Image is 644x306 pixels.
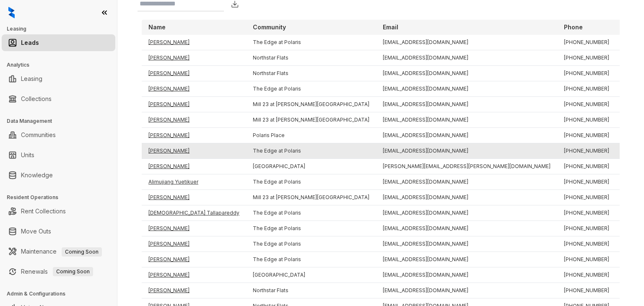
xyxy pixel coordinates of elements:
[2,34,115,51] li: Leads
[21,263,93,280] a: RenewalsComing Soon
[557,66,616,81] td: [PHONE_NUMBER]
[142,283,246,298] td: [PERSON_NAME]
[557,236,616,252] td: [PHONE_NUMBER]
[557,112,616,128] td: [PHONE_NUMBER]
[21,70,42,87] a: Leasing
[557,35,616,50] td: [PHONE_NUMBER]
[376,236,557,252] td: [EMAIL_ADDRESS][DOMAIN_NAME]
[2,70,115,87] li: Leasing
[2,127,115,143] li: Communities
[215,0,222,8] img: SearchIcon
[557,174,616,190] td: [PHONE_NUMBER]
[142,159,246,174] td: [PERSON_NAME]
[142,174,246,190] td: Alimujiang Yuetikuer
[246,190,376,205] td: Mill 23 at [PERSON_NAME][GEOGRAPHIC_DATA]
[7,61,117,69] h3: Analytics
[142,81,246,97] td: [PERSON_NAME]
[376,283,557,298] td: [EMAIL_ADDRESS][DOMAIN_NAME]
[376,159,557,174] td: [PERSON_NAME][EMAIL_ADDRESS][PERSON_NAME][DOMAIN_NAME]
[142,143,246,159] td: [PERSON_NAME]
[142,267,246,283] td: [PERSON_NAME]
[246,128,376,143] td: Polaris Place
[383,23,398,31] p: Email
[21,223,51,240] a: Move Outs
[142,66,246,81] td: [PERSON_NAME]
[376,252,557,267] td: [EMAIL_ADDRESS][DOMAIN_NAME]
[246,159,376,174] td: [GEOGRAPHIC_DATA]
[142,205,246,221] td: [DEMOGRAPHIC_DATA] Tallapareddy
[376,190,557,205] td: [EMAIL_ADDRESS][DOMAIN_NAME]
[376,143,557,159] td: [EMAIL_ADDRESS][DOMAIN_NAME]
[246,143,376,159] td: The Edge at Polaris
[246,205,376,221] td: The Edge at Polaris
[557,267,616,283] td: [PHONE_NUMBER]
[142,128,246,143] td: [PERSON_NAME]
[2,203,115,220] li: Rent Collections
[2,223,115,240] li: Move Outs
[142,252,246,267] td: [PERSON_NAME]
[557,50,616,66] td: [PHONE_NUMBER]
[142,236,246,252] td: [PERSON_NAME]
[376,97,557,112] td: [EMAIL_ADDRESS][DOMAIN_NAME]
[376,81,557,97] td: [EMAIL_ADDRESS][DOMAIN_NAME]
[148,23,166,31] p: Name
[21,203,66,220] a: Rent Collections
[142,97,246,112] td: [PERSON_NAME]
[557,190,616,205] td: [PHONE_NUMBER]
[557,143,616,159] td: [PHONE_NUMBER]
[246,252,376,267] td: The Edge at Polaris
[21,167,53,184] a: Knowledge
[246,112,376,128] td: Mill 23 at [PERSON_NAME][GEOGRAPHIC_DATA]
[246,97,376,112] td: Mill 23 at [PERSON_NAME][GEOGRAPHIC_DATA]
[7,117,117,125] h3: Data Management
[142,221,246,236] td: [PERSON_NAME]
[2,91,115,107] li: Collections
[376,50,557,66] td: [EMAIL_ADDRESS][DOMAIN_NAME]
[376,112,557,128] td: [EMAIL_ADDRESS][DOMAIN_NAME]
[376,66,557,81] td: [EMAIL_ADDRESS][DOMAIN_NAME]
[246,81,376,97] td: The Edge at Polaris
[557,221,616,236] td: [PHONE_NUMBER]
[246,221,376,236] td: The Edge at Polaris
[2,263,115,280] li: Renewals
[21,147,34,163] a: Units
[2,243,115,260] li: Maintenance
[142,112,246,128] td: [PERSON_NAME]
[2,167,115,184] li: Knowledge
[557,97,616,112] td: [PHONE_NUMBER]
[21,34,39,51] a: Leads
[246,283,376,298] td: Northstar Flats
[7,290,117,298] h3: Admin & Configurations
[564,23,583,31] p: Phone
[7,25,117,33] h3: Leasing
[53,267,93,276] span: Coming Soon
[253,23,286,31] p: Community
[557,128,616,143] td: [PHONE_NUMBER]
[142,35,246,50] td: [PERSON_NAME]
[246,236,376,252] td: The Edge at Polaris
[557,205,616,221] td: [PHONE_NUMBER]
[376,128,557,143] td: [EMAIL_ADDRESS][DOMAIN_NAME]
[7,194,117,201] h3: Resident Operations
[557,252,616,267] td: [PHONE_NUMBER]
[376,35,557,50] td: [EMAIL_ADDRESS][DOMAIN_NAME]
[21,91,52,107] a: Collections
[557,159,616,174] td: [PHONE_NUMBER]
[142,50,246,66] td: [PERSON_NAME]
[246,66,376,81] td: Northstar Flats
[62,247,102,257] span: Coming Soon
[376,221,557,236] td: [EMAIL_ADDRESS][DOMAIN_NAME]
[142,190,246,205] td: [PERSON_NAME]
[21,127,56,143] a: Communities
[246,35,376,50] td: The Edge at Polaris
[376,205,557,221] td: [EMAIL_ADDRESS][DOMAIN_NAME]
[2,147,115,163] li: Units
[246,174,376,190] td: The Edge at Polaris
[246,50,376,66] td: Northstar Flats
[557,283,616,298] td: [PHONE_NUMBER]
[8,7,15,18] img: logo
[246,267,376,283] td: [GEOGRAPHIC_DATA]
[376,267,557,283] td: [EMAIL_ADDRESS][DOMAIN_NAME]
[376,174,557,190] td: [EMAIL_ADDRESS][DOMAIN_NAME]
[557,81,616,97] td: [PHONE_NUMBER]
